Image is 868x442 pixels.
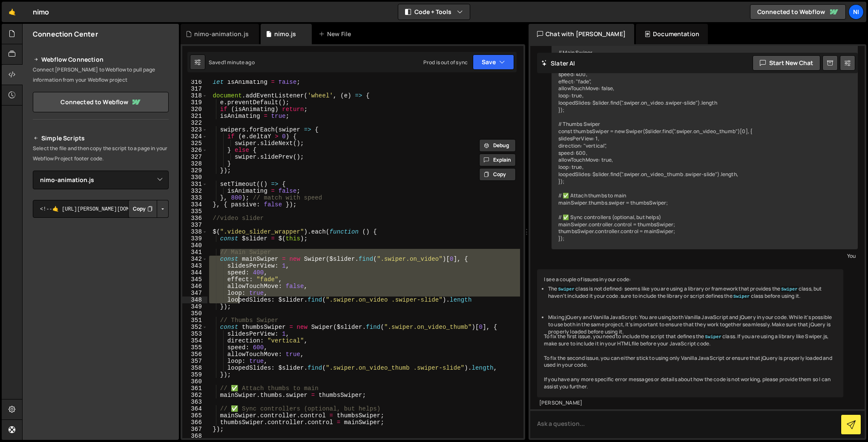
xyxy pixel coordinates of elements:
[182,181,207,188] div: 331
[182,228,207,235] div: 338
[636,24,708,44] div: Documentation
[182,385,207,392] div: 361
[182,317,207,324] div: 351
[750,4,846,20] a: Connected to Webflow
[182,222,207,228] div: 337
[548,285,836,300] li: The class is not defined: seems like you are using a library or framework that provides the class...
[182,113,207,120] div: 321
[182,120,207,126] div: 322
[182,426,207,433] div: 367
[182,208,207,215] div: 335
[182,188,207,194] div: 332
[182,331,207,337] div: 353
[182,249,207,256] div: 341
[209,59,255,66] div: Saved
[182,344,207,351] div: 355
[539,399,841,407] div: [PERSON_NAME]
[529,24,634,44] div: Chat with [PERSON_NAME]
[182,371,207,378] div: 359
[182,194,207,201] div: 333
[554,251,856,260] div: You
[194,30,249,38] div: nimo-animation.js
[224,59,255,66] div: 1 minute ago
[182,297,207,303] div: 348
[182,433,207,439] div: 368
[182,140,207,147] div: 325
[33,65,169,85] p: Connect [PERSON_NAME] to Webflow to pull page information from your Webflow project
[33,29,98,39] h2: Connection Center
[33,314,170,391] iframe: YouTube video player
[33,7,49,17] div: nimo
[182,106,207,113] div: 320
[182,283,207,290] div: 346
[182,405,207,412] div: 364
[182,365,207,371] div: 358
[33,54,169,65] h2: Webflow Connection
[33,133,169,143] h2: Simple Scripts
[128,200,169,218] div: Button group with nested dropdown
[479,154,516,166] button: Explain
[182,324,207,331] div: 352
[537,269,843,397] div: I see a couple of issues in your code: To fix the first issue, you need to include the script tha...
[319,30,354,38] div: New File
[182,290,207,297] div: 347
[182,242,207,249] div: 340
[182,310,207,317] div: 350
[33,143,169,164] p: Select the file and then copy the script to a page in your Webflow Project footer code.
[182,412,207,419] div: 365
[182,92,207,99] div: 318
[182,147,207,154] div: 326
[33,92,169,112] a: Connected to Webflow
[541,59,575,67] h2: Slater AI
[33,200,169,218] textarea: To enrich screen reader interactions, please activate Accessibility in Grammarly extension settings
[182,215,207,222] div: 336
[182,160,207,167] div: 328
[182,262,207,269] div: 343
[182,167,207,174] div: 329
[182,303,207,310] div: 349
[423,59,468,66] div: Prod is out of sync
[182,133,207,140] div: 324
[182,269,207,276] div: 344
[33,232,170,308] iframe: YouTube video player
[479,168,516,181] button: Copy
[128,200,157,218] button: Copy
[182,201,207,208] div: 334
[182,351,207,358] div: 356
[182,392,207,399] div: 362
[704,334,722,340] code: Swiper
[548,314,836,335] li: Mixing jQuery and Vanilla JavaScript: You are using both Vanilla JavaScript and jQuery in your co...
[398,4,470,20] button: Code + Tools
[274,30,296,38] div: nimo.js
[182,154,207,160] div: 327
[182,235,207,242] div: 339
[182,126,207,133] div: 323
[182,174,207,181] div: 330
[182,276,207,283] div: 345
[182,399,207,405] div: 363
[182,79,207,86] div: 316
[2,2,23,22] a: 🤙
[182,419,207,426] div: 366
[780,286,799,292] code: Swiper
[182,358,207,365] div: 357
[182,337,207,344] div: 354
[557,286,575,292] code: Swiper
[473,54,514,70] button: Save
[182,256,207,262] div: 342
[753,55,820,71] button: Start new chat
[182,99,207,106] div: 319
[182,86,207,92] div: 317
[182,378,207,385] div: 360
[479,139,516,152] button: Debug
[733,294,751,299] code: Swiper
[848,4,864,20] a: ni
